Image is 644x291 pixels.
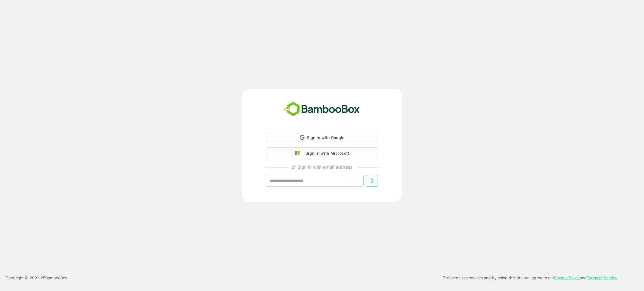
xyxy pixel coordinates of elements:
p: This site uses cookies and by using this site you agree to our and [443,275,617,281]
p: or Sign in with email address [292,164,352,170]
img: google [295,151,303,156]
button: Sign in with Microsoft [266,147,378,159]
div: Sign in with Google [266,132,378,143]
div: Sign in with Microsoft [303,150,349,157]
a: Terms of Service [587,275,617,280]
span: Sign in with Google [307,135,345,140]
p: Copyright © 2021- 25 BambooBox [6,275,67,281]
img: bamboobox [281,100,363,118]
a: Privacy Policy [554,275,580,280]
